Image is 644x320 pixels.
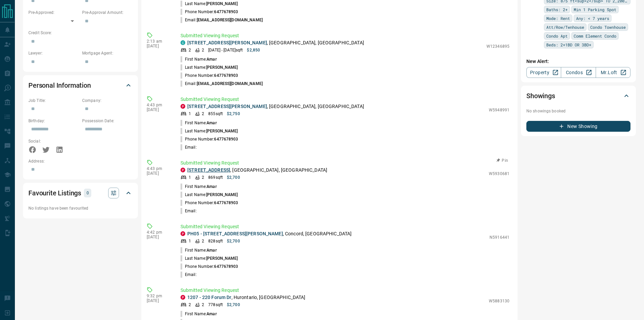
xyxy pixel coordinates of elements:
[187,295,232,300] a: 1207 - 220 Forum Dr
[214,73,238,78] span: 6477678903
[208,302,223,308] p: 778 sqft
[227,302,240,308] p: $2,700
[202,238,204,244] p: 2
[181,295,185,300] div: property.ca
[187,39,364,46] p: , [GEOGRAPHIC_DATA], [GEOGRAPHIC_DATA]
[596,67,630,78] a: Mr.Loft
[206,129,238,133] span: [PERSON_NAME]
[181,17,263,23] p: Email:
[207,248,216,253] span: Amar
[181,208,197,214] p: Email:
[181,136,238,142] p: Phone Number:
[207,121,216,125] span: Amar
[227,174,240,180] p: $2,700
[214,200,238,205] span: 6477678903
[189,302,191,308] p: 2
[227,238,240,244] p: $2,700
[181,56,217,62] p: First Name:
[181,200,238,206] p: Phone Number:
[486,43,509,49] p: W12346895
[202,174,204,180] p: 2
[181,263,238,270] p: Phone Number:
[187,230,352,237] p: , Concord, [GEOGRAPHIC_DATA]
[147,294,170,298] p: 9:32 pm
[189,238,191,244] p: 1
[181,168,185,172] div: property.ca
[147,298,170,303] p: [DATE]
[187,167,327,174] p: , [GEOGRAPHIC_DATA], [GEOGRAPHIC_DATA]
[187,40,267,45] a: [STREET_ADDRESS][PERSON_NAME]
[574,33,616,39] span: Comm Element Condo
[181,72,238,79] p: Phone Number:
[197,81,263,86] span: [EMAIL_ADDRESS][DOMAIN_NAME]
[181,231,185,236] div: property.ca
[187,103,364,110] p: , [GEOGRAPHIC_DATA], [GEOGRAPHIC_DATA]
[202,111,204,117] p: 2
[576,15,609,22] span: Any: < 7 years
[28,77,133,93] div: Personal Information
[181,272,197,278] p: Email:
[181,192,238,198] p: Last Name:
[206,256,238,261] span: [PERSON_NAME]
[181,40,185,45] div: condos.ca
[28,185,133,201] div: Favourite Listings0
[147,235,170,239] p: [DATE]
[86,189,89,197] p: 0
[82,50,133,56] p: Mortgage Agent:
[493,157,512,164] button: Pin
[574,6,616,13] span: Min 1 Parking Spot
[147,107,170,112] p: [DATE]
[147,39,170,44] p: 2:13 am
[181,104,185,109] div: property.ca
[546,15,570,22] span: Mode: Rent
[546,24,584,30] span: Att/Row/Twnhouse
[147,166,170,171] p: 4:43 pm
[546,6,568,13] span: Baths: 2+
[214,9,238,14] span: 6477678903
[526,90,555,101] h2: Showings
[147,44,170,48] p: [DATE]
[208,47,243,53] p: [DATE] - [DATE] sqft
[147,230,170,235] p: 4:42 pm
[227,111,240,117] p: $2,750
[187,294,306,301] p: , Hurontario, [GEOGRAPHIC_DATA]
[206,192,238,197] span: [PERSON_NAME]
[181,159,509,167] p: Submitted Viewing Request
[526,121,630,132] button: New Showing
[202,47,204,53] p: 2
[28,205,133,211] p: No listings have been favourited
[206,1,238,6] span: [PERSON_NAME]
[189,174,191,180] p: 1
[82,9,133,16] p: Pre-Approval Amount:
[214,137,238,142] span: 6477678903
[189,111,191,117] p: 1
[247,47,260,53] p: $2,850
[147,103,170,107] p: 4:43 pm
[181,64,238,70] p: Last Name:
[202,302,204,308] p: 2
[181,311,217,317] p: First Name:
[28,188,81,198] h2: Favourite Listings
[207,184,216,189] span: Amar
[187,104,267,109] a: [STREET_ADDRESS][PERSON_NAME]
[181,81,263,87] p: Email:
[526,108,630,114] p: No showings booked
[546,33,568,39] span: Condo Apt
[28,9,79,16] p: Pre-Approved:
[187,231,283,236] a: PH05 - [STREET_ADDRESS][PERSON_NAME]
[28,118,79,124] p: Birthday:
[546,41,591,48] span: Beds: 2+1BD OR 3BD+
[590,24,626,30] span: Condo Townhouse
[28,30,133,36] p: Credit Score:
[197,18,263,22] span: [EMAIL_ADDRESS][DOMAIN_NAME]
[28,138,79,144] p: Social:
[207,57,216,62] span: Amar
[489,107,509,113] p: W5948991
[181,120,217,126] p: First Name:
[526,88,630,104] div: Showings
[82,118,133,124] p: Possession Date:
[28,98,79,104] p: Job Title:
[181,128,238,134] p: Last Name:
[489,298,509,304] p: W5883130
[181,144,197,150] p: Email:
